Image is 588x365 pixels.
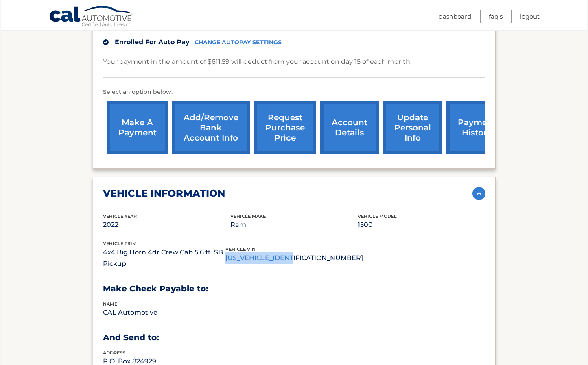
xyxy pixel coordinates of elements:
[439,10,471,23] a: Dashboard
[103,87,485,97] p: Select an option below:
[225,252,363,264] p: [US_VEHICLE_IDENTIFICATION_NUMBER]
[225,246,256,252] span: vehicle vin
[472,187,485,200] img: accordion-active.svg
[103,350,125,356] span: address
[103,301,117,307] span: name
[320,101,379,154] a: account details
[103,284,485,294] h3: Make Check Payable to:
[107,101,168,154] a: make a payment
[489,10,503,23] a: FAQ's
[172,101,250,154] a: Add/Remove bank account info
[358,219,485,230] p: 1500
[383,101,442,154] a: update personal info
[103,307,230,318] p: CAL Automotive
[115,38,190,46] span: Enrolled For Auto Pay
[103,219,230,230] p: 2022
[103,187,225,200] h2: vehicle information
[195,39,282,46] a: CHANGE AUTOPAY SETTINGS
[358,213,397,219] span: vehicle model
[254,101,316,154] a: request purchase price
[520,10,540,23] a: Logout
[230,213,266,219] span: vehicle make
[103,56,411,67] p: Your payment in the amount of $611.59 will deduct from your account on day 15 of each month.
[103,332,485,343] h3: And Send to:
[103,247,225,269] p: 4x4 Big Horn 4dr Crew Cab 5.6 ft. SB Pickup
[103,213,137,219] span: vehicle Year
[103,241,137,246] span: vehicle trim
[230,219,358,230] p: Ram
[446,101,507,154] a: payment history
[103,39,109,45] img: check.svg
[49,5,134,29] a: Cal Automotive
